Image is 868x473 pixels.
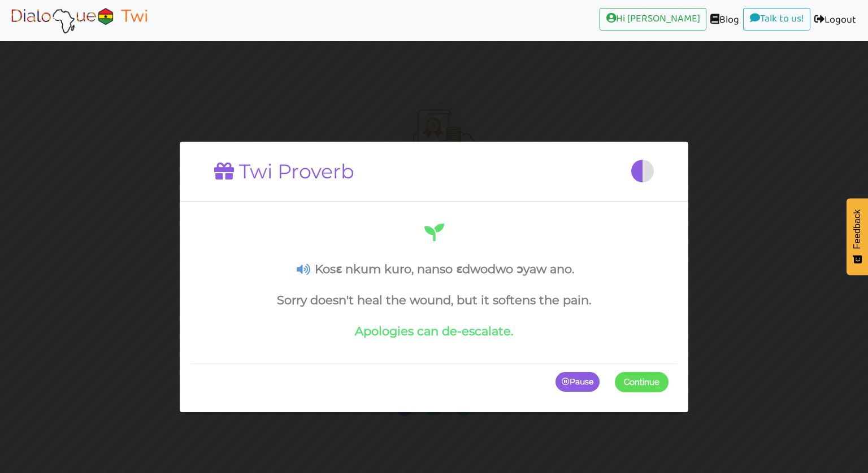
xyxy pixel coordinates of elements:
h4: Sorry doesn't heal the wound, but it softens the pain. [199,294,669,308]
a: Talk to us! [743,8,810,30]
button: Pause [555,372,600,392]
h1: Twi Proverb [214,160,354,183]
span: Continue [624,377,659,387]
span: Feedback [852,209,862,249]
a: Logout [810,8,860,33]
button: Continue [615,372,669,392]
img: Select Course Page [8,6,150,34]
a: Blog [706,8,743,33]
button: Feedback - Show survey [847,198,868,275]
h4: Kosɛ nkum kuro, nanso ɛdwodwo ɔyaw ano. [199,262,669,276]
h4: Apologies can de-escalate. [199,325,669,339]
a: Hi [PERSON_NAME] [600,8,706,30]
